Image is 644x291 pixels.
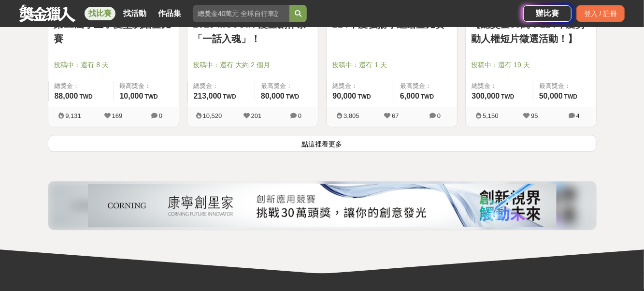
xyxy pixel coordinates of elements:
[193,5,289,22] input: 總獎金40萬元 全球自行車設計比賽
[85,7,115,20] a: 找比賽
[472,81,527,91] span: 總獎金：
[261,92,285,100] span: 80,000
[88,184,557,227] img: 26832ba5-e3c6-4c80-9a06-d1bc5d39966c.png
[193,17,312,46] a: 2025 MOJOIN 漫畫創作祭「一話入魂」！
[472,92,500,100] span: 300,000
[421,93,434,100] span: TWD
[48,135,597,152] button: 點這裡看更多
[119,7,150,20] a: 找活動
[564,93,577,100] span: TWD
[523,5,572,22] a: 辦比賽
[159,112,162,119] span: 0
[120,81,173,91] span: 最高獎金：
[501,93,514,100] span: TWD
[154,7,185,20] a: 作品集
[392,112,399,119] span: 67
[251,112,262,119] span: 201
[112,112,123,119] span: 169
[437,112,441,119] span: 0
[332,60,451,70] span: 投稿中：還有 1 天
[576,5,625,22] div: 登入 / 註冊
[358,93,371,100] span: TWD
[483,112,499,119] span: 5,150
[400,81,451,91] span: 最高獎金：
[576,112,580,119] span: 4
[193,60,312,70] span: 投稿中：還有 大約 2 個月
[539,92,563,100] span: 50,000
[79,93,92,100] span: TWD
[194,81,249,91] span: 總獎金：
[54,17,173,46] a: 第12屆小王子愛塗鴉繪畫比賽
[333,92,357,100] span: 90,000
[333,81,388,91] span: 總獎金：
[194,92,222,100] span: 213,000
[472,17,590,46] a: 【總獎金30萬！114年度勞動人權短片徵選活動！】
[65,112,81,119] span: 9,131
[472,60,590,70] span: 投稿中：還有 19 天
[55,92,78,100] span: 88,000
[539,81,590,91] span: 最高獎金：
[531,112,538,119] span: 95
[55,81,108,91] span: 總獎金：
[54,60,173,70] span: 投稿中：還有 8 天
[203,112,222,119] span: 10,520
[120,92,143,100] span: 10,000
[286,93,299,100] span: TWD
[298,112,301,119] span: 0
[144,93,157,100] span: TWD
[261,81,312,91] span: 最高獎金：
[400,92,419,100] span: 6,000
[343,112,359,119] span: 3,805
[223,93,236,100] span: TWD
